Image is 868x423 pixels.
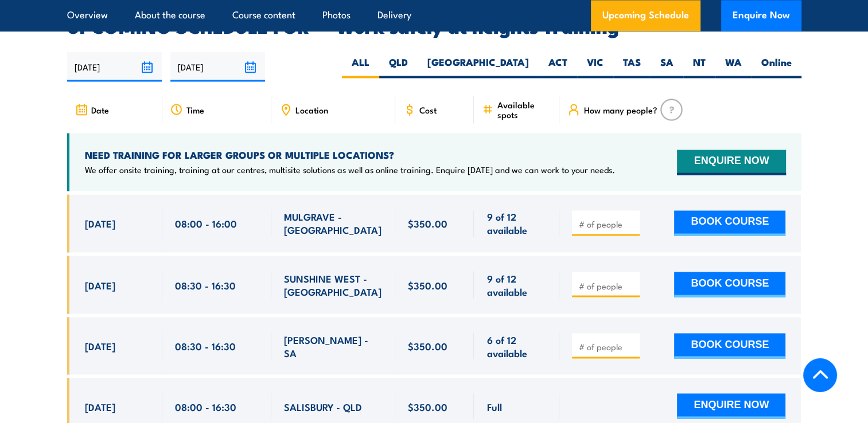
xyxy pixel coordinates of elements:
input: # of people [578,280,636,291]
label: TAS [613,56,651,78]
span: 9 of 12 available [486,210,547,237]
span: Full [486,399,501,413]
label: ALL [342,56,379,78]
label: VIC [577,56,613,78]
input: # of people [578,340,636,352]
input: # of people [578,218,636,230]
span: $350.00 [408,217,447,230]
span: 9 of 12 available [486,271,547,298]
span: $350.00 [408,278,447,291]
span: $350.00 [408,399,447,413]
label: WA [715,56,752,78]
label: [GEOGRAPHIC_DATA] [418,56,539,78]
button: BOOK COURSE [674,333,785,358]
label: Online [752,56,801,78]
span: [PERSON_NAME] - SA [284,332,383,359]
input: From date [67,52,162,81]
span: 08:30 - 16:30 [175,339,236,352]
span: [DATE] [85,217,115,230]
span: 08:30 - 16:30 [175,278,236,291]
span: 08:00 - 16:00 [175,217,237,230]
span: Available spots [497,100,551,119]
span: 08:00 - 16:30 [175,399,236,413]
label: SA [651,56,683,78]
button: BOOK COURSE [674,272,785,297]
label: QLD [379,56,418,78]
span: MULGRAVE - [GEOGRAPHIC_DATA] [284,210,383,237]
span: How many people? [583,105,657,115]
span: [DATE] [85,339,115,352]
span: SUNSHINE WEST - [GEOGRAPHIC_DATA] [284,271,383,298]
button: BOOK COURSE [674,210,785,236]
h4: NEED TRAINING FOR LARGER GROUPS OR MULTIPLE LOCATIONS? [85,148,615,161]
input: To date [170,52,265,81]
button: ENQUIRE NOW [677,393,785,418]
label: ACT [539,56,577,78]
p: We offer onsite training, training at our centres, multisite solutions as well as online training... [85,164,615,175]
button: ENQUIRE NOW [677,150,785,175]
h2: UPCOMING SCHEDULE FOR - "Work safely at heights Training" [67,18,801,34]
span: Time [186,105,204,115]
span: 6 of 12 available [486,332,547,359]
label: NT [683,56,715,78]
span: $350.00 [408,339,447,352]
span: Date [91,105,109,115]
span: Location [295,105,328,115]
span: [DATE] [85,278,115,291]
span: [DATE] [85,399,115,413]
span: SALISBURY - QLD [284,399,362,413]
span: Cost [419,105,437,115]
